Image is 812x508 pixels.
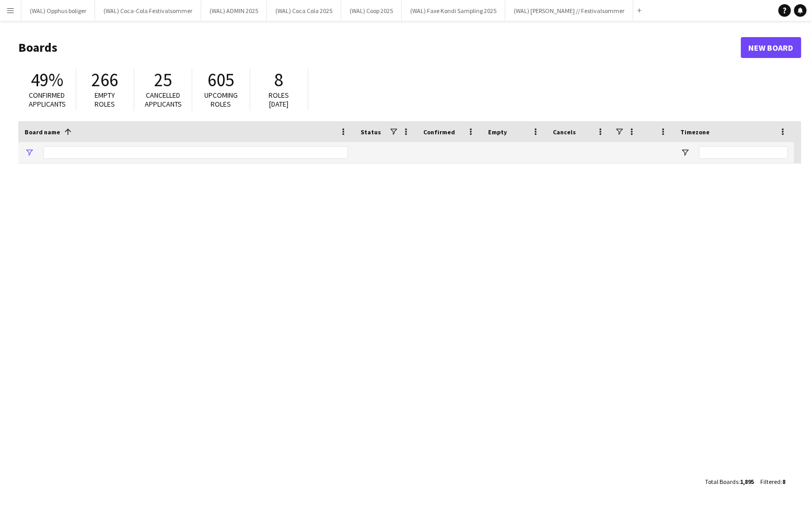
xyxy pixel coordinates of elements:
span: Confirmed [423,128,455,136]
span: 266 [92,68,119,91]
span: Roles [DATE] [269,90,289,109]
button: (WAL) Coca-Cola Festivalsommer [95,1,201,21]
span: Empty [488,128,507,136]
span: 49% [31,68,63,91]
a: New Board [741,37,802,58]
span: Total Boards [705,478,738,486]
span: Board name [25,128,60,136]
span: Timezone [680,128,710,136]
span: Filtered [761,478,781,486]
button: (WAL) Opphus boliger [21,1,95,21]
h1: Boards [18,40,741,55]
button: Open Filter Menu [25,148,34,157]
input: Timezone Filter Input [699,146,788,159]
span: 8 [783,478,786,486]
button: (WAL) [PERSON_NAME] // Festivalsommer [505,1,633,21]
span: 1,895 [740,478,755,486]
input: Board name Filter Input [43,146,348,159]
div: : [761,471,786,492]
span: Status [361,128,381,136]
button: (WAL) Coca Cola 2025 [267,1,341,21]
span: Cancels [553,128,576,136]
span: 25 [154,68,172,91]
span: Empty roles [95,90,115,109]
button: Open Filter Menu [680,148,690,157]
button: (WAL) Coop 2025 [341,1,402,21]
span: Confirmed applicants [29,90,66,109]
span: Cancelled applicants [145,90,182,109]
span: 605 [208,68,235,91]
span: Upcoming roles [204,90,238,109]
button: (WAL) ADMIN 2025 [201,1,267,21]
div: : [705,471,755,492]
button: (WAL) Faxe Kondi Sampling 2025 [402,1,505,21]
span: 8 [275,68,284,91]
